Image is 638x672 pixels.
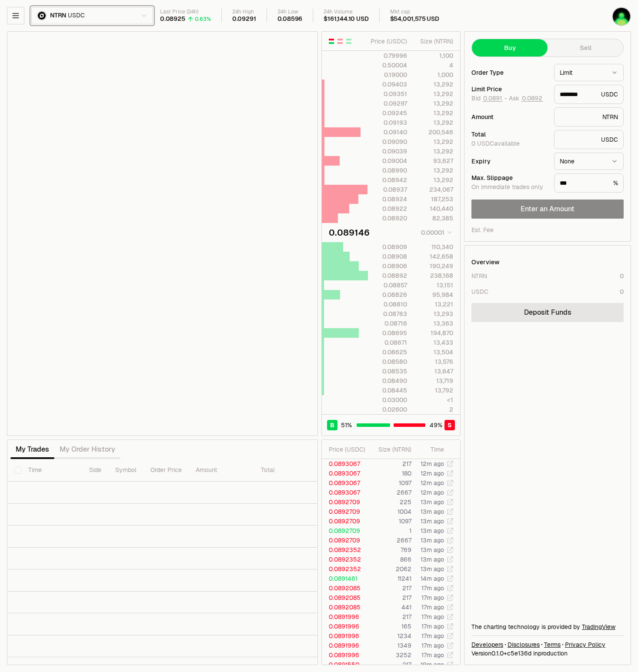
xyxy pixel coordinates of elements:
[324,9,368,15] div: 24h Volume
[160,9,211,15] div: Last Price (24h)
[421,498,444,506] time: 13m ago
[369,516,412,526] td: 1097
[368,128,407,136] div: 0.09140
[414,300,453,309] div: 13,221
[21,459,82,482] th: Time
[369,593,412,602] td: 217
[414,118,453,127] div: 13,292
[369,641,412,650] td: 1349
[369,469,412,478] td: 180
[414,90,453,98] div: 13,292
[548,39,623,57] button: Sell
[330,421,334,429] span: B
[376,445,411,454] div: Size ( NTRN )
[369,650,412,660] td: 3252
[565,640,605,649] a: Privacy Policy
[322,583,369,593] td: 0.0892085
[620,272,624,280] div: 0
[369,583,412,593] td: 217
[368,281,407,289] div: 0.08857
[508,640,540,649] a: Disclosures
[277,9,303,15] div: 24h Low
[160,15,185,23] div: 0.08925
[421,661,444,669] time: 19m ago
[471,226,494,234] div: Est. Fee
[368,147,407,156] div: 0.09039
[414,176,453,184] div: 13,292
[421,508,444,516] time: 13m ago
[277,15,303,23] div: 0.08596
[368,118,407,127] div: 0.09193
[369,612,412,622] td: 217
[232,9,256,15] div: 24h High
[421,527,444,535] time: 13m ago
[471,70,547,76] div: Order Type
[368,214,407,223] div: 0.08920
[369,459,412,469] td: 217
[368,80,407,89] div: 0.09403
[414,195,453,203] div: 187,253
[390,9,439,15] div: Mkt cap
[54,441,120,458] button: My Order History
[322,507,369,516] td: 0.0892709
[368,290,407,299] div: 0.08826
[322,516,369,526] td: 0.0892709
[554,130,624,149] div: USDC
[414,262,453,270] div: 190,249
[368,329,407,337] div: 0.08695
[421,575,444,582] time: 14m ago
[421,517,444,525] time: 13m ago
[414,319,453,328] div: 13,363
[322,545,369,555] td: 0.0892352
[414,214,453,223] div: 82,385
[324,15,368,23] div: $161,144.10 USD
[368,367,407,376] div: 0.08535
[369,507,412,516] td: 1004
[448,421,452,429] span: S
[7,32,317,436] iframe: Financial Chart
[414,99,453,108] div: 13,292
[482,95,503,102] button: 0.0891
[471,303,624,322] a: Deposit Funds
[368,70,407,79] div: 0.19000
[368,156,407,165] div: 0.09004
[369,660,412,669] td: 217
[369,574,412,583] td: 11241
[414,204,453,213] div: 140,440
[322,459,369,469] td: 0.0893067
[421,632,444,640] time: 17m ago
[329,226,370,239] div: 0.089146
[368,405,407,414] div: 0.02600
[369,488,412,497] td: 2667
[368,204,407,213] div: 0.08922
[430,421,442,429] span: 49 %
[414,51,453,60] div: 1,100
[414,386,453,395] div: 13,792
[368,376,407,385] div: 0.08490
[195,16,211,23] div: 0.63%
[368,166,407,175] div: 0.08990
[322,536,369,545] td: 0.0892709
[144,459,189,482] th: Order Price
[421,584,444,592] time: 17m ago
[322,612,369,622] td: 0.0891996
[471,649,624,658] div: Version 0.1.0 + in production
[471,86,547,92] div: Limit Price
[471,140,520,147] span: 0 USDC available
[322,602,369,612] td: 0.0892085
[414,252,453,261] div: 142,658
[471,287,488,296] div: USDC
[414,396,453,404] div: <1
[582,623,615,631] a: TradingView
[369,564,412,574] td: 2062
[368,61,407,70] div: 0.50004
[414,185,453,194] div: 234,067
[554,64,624,81] button: Limit
[421,651,444,659] time: 17m ago
[368,90,407,98] div: 0.09351
[369,545,412,555] td: 769
[368,262,407,270] div: 0.08906
[369,526,412,536] td: 1
[421,469,444,477] time: 12m ago
[368,338,407,347] div: 0.08671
